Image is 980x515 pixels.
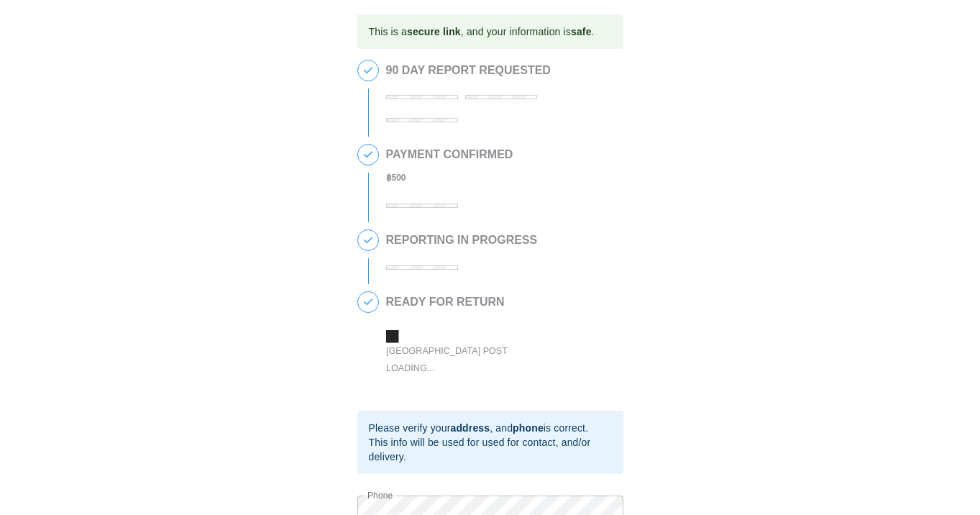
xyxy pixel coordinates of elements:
span: 2 [358,145,378,165]
span: 4 [358,292,378,312]
span: 3 [358,230,378,250]
h2: READY FOR RETURN [386,296,602,309]
b: secure link [407,26,461,37]
h2: PAYMENT CONFIRMED [386,148,513,161]
b: safe [571,26,592,37]
div: This info will be used for used for contact, and/or delivery. [369,435,612,464]
h2: 90 DAY REPORT REQUESTED [386,64,616,77]
b: address [450,422,490,434]
div: Please verify your , and is correct. [369,421,612,435]
h2: REPORTING IN PROGRESS [386,234,538,247]
b: ฿ 500 [386,173,406,183]
div: [GEOGRAPHIC_DATA] Post Loading... [386,342,537,376]
b: phone [513,422,544,434]
div: This is a , and your information is . [369,19,595,45]
span: 1 [358,60,378,81]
